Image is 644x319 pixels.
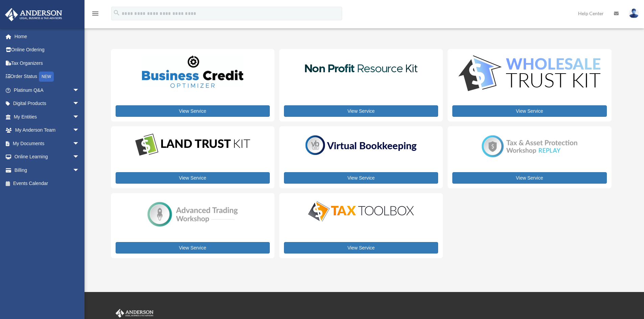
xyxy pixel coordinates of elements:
img: User Pic [629,8,639,18]
i: search [113,9,120,17]
img: Anderson Advisors Platinum Portal [114,309,155,318]
a: View Service [284,105,438,117]
span: arrow_drop_down [73,97,86,111]
a: View Service [116,172,270,184]
a: View Service [452,105,606,117]
div: NEW [39,72,54,82]
a: Online Ordering [5,43,90,57]
a: View Service [284,172,438,184]
a: My Entitiesarrow_drop_down [5,110,90,124]
a: View Service [284,242,438,254]
a: View Service [116,105,270,117]
span: arrow_drop_down [73,163,86,177]
a: Tax Organizers [5,56,90,70]
span: arrow_drop_down [73,137,86,151]
img: Anderson Advisors Platinum Portal [3,8,64,21]
a: Digital Productsarrow_drop_down [5,97,86,110]
a: View Service [116,242,270,254]
span: arrow_drop_down [73,150,86,164]
a: Platinum Q&Aarrow_drop_down [5,83,90,97]
i: menu [91,9,99,18]
a: My Anderson Teamarrow_drop_down [5,124,90,137]
a: Billingarrow_drop_down [5,163,90,177]
span: arrow_drop_down [73,110,86,124]
a: View Service [452,172,606,184]
a: Home [5,30,90,43]
span: arrow_drop_down [73,124,86,137]
a: Online Learningarrow_drop_down [5,150,90,164]
a: My Documentsarrow_drop_down [5,137,90,150]
a: Events Calendar [5,177,90,190]
a: menu [91,12,99,18]
a: Order StatusNEW [5,70,90,84]
span: arrow_drop_down [73,83,86,97]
